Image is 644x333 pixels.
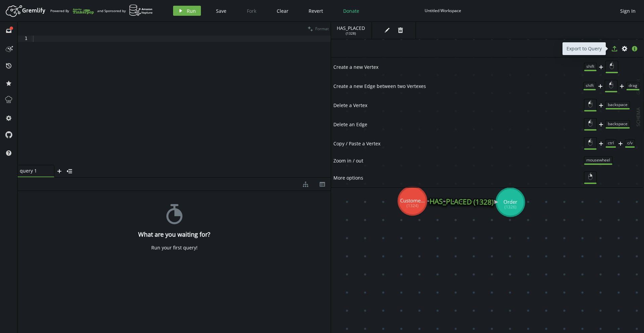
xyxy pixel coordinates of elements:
img: AWS Neptune [129,4,153,16]
span: shift [586,83,594,88]
div: and Sponsored by [97,4,153,17]
tspan: Custome... [400,197,425,204]
span: More options [333,175,584,181]
span: backspace [608,121,628,127]
span: query 1 [20,168,47,174]
div: Run your first query! [151,245,198,251]
span: Delete an Edge [333,122,584,128]
span: drag [629,83,637,88]
span: ( 1328 ) [346,31,356,36]
div: Powered By [50,5,94,17]
button: Clear [272,6,293,16]
span: Donate [343,8,359,14]
span: HAS_PLACED [337,25,365,31]
span: Revert [309,8,323,14]
span: ctrl [608,140,614,146]
span: Format [315,26,329,32]
button: Format [306,22,331,36]
span: Copy / Paste a Vertex [333,141,584,147]
span: Sign In [620,8,636,14]
text: HAS_PLACED (1328) [429,196,493,207]
span: Save [216,8,226,14]
span: Create a new Vertex [333,64,584,70]
span: Delete a Vertex [333,102,584,108]
button: Fork [241,6,262,16]
span: mousewheel [586,157,610,163]
span: Run [187,8,196,14]
h4: What are you waiting for? [138,231,210,238]
span: Zoom in / out [333,158,584,164]
button: Save [211,6,231,16]
button: Sign In [617,6,639,16]
div: Untitled Workspace [425,8,461,13]
button: Run [173,6,201,16]
button: Donate [338,6,364,16]
tspan: (1324) [407,203,419,208]
span: backspace [608,102,628,107]
button: Revert [304,6,328,16]
span: Clear [277,8,288,14]
div: Export to Query [562,42,606,55]
tspan: Order [503,198,517,205]
span: Fork [247,8,256,14]
div: 1 [18,36,32,42]
span: Create a new Edge between two Vertexes [333,83,583,89]
tspan: (1326) [504,204,517,210]
span: c/v [627,140,633,146]
span: shift [586,64,594,69]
